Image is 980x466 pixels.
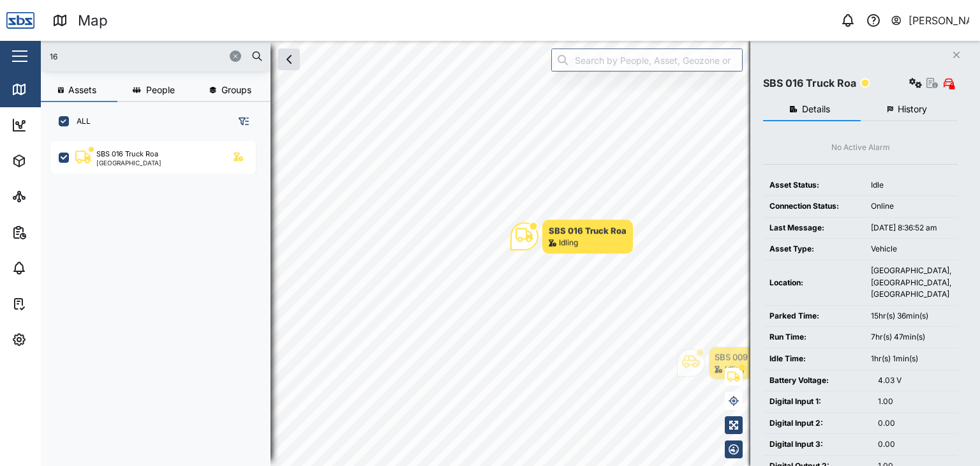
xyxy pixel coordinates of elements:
[33,190,64,204] div: Sites
[33,154,73,168] div: Assets
[769,310,858,322] div: Parked Time:
[551,49,743,71] input: Search by People, Asset, Geozone or Place
[769,179,858,192] div: Asset Status:
[898,105,927,114] span: History
[769,396,865,408] div: Digital Input 1:
[878,396,951,408] div: 1.00
[41,41,980,466] canvas: Map
[769,222,858,234] div: Last Message:
[146,86,175,94] span: People
[878,417,951,430] div: 0.00
[6,6,34,34] img: Main Logo
[68,86,96,94] span: Assets
[96,149,158,160] div: SBS 016 Truck Roa
[33,333,78,347] div: Settings
[871,179,951,192] div: Idle
[831,142,890,154] div: No Active Alarm
[33,261,73,275] div: Alarms
[549,224,627,237] div: SBS 016 Truck Roa
[769,417,865,430] div: Digital Input 2:
[871,353,951,365] div: 1hr(s) 1min(s)
[769,353,858,365] div: Idle Time:
[51,137,270,456] div: grid
[33,118,91,132] div: Dashboard
[890,11,970,29] button: [PERSON_NAME]
[871,265,951,301] div: [GEOGRAPHIC_DATA], [GEOGRAPHIC_DATA], [GEOGRAPHIC_DATA]
[69,116,91,126] label: ALL
[769,277,858,289] div: Location:
[769,243,858,255] div: Asset Type:
[96,160,161,166] div: [GEOGRAPHIC_DATA]
[878,375,951,387] div: 4.03 V
[769,439,865,451] div: Digital Input 3:
[871,310,951,322] div: 15hr(s) 36min(s)
[33,297,68,311] div: Tasks
[769,331,858,343] div: Run Time:
[769,375,865,387] div: Battery Voltage:
[510,220,633,253] div: Map marker
[33,225,77,239] div: Reports
[763,75,856,91] div: SBS 016 Truck Roa
[769,200,858,213] div: Connection Status:
[715,350,826,363] div: SBS 009 [PERSON_NAME]...
[871,331,951,343] div: 7hr(s) 47min(s)
[909,13,970,29] div: [PERSON_NAME]
[559,237,578,249] div: Idling
[677,347,831,379] div: Map marker
[802,105,830,114] span: Details
[78,10,108,32] div: Map
[878,439,951,451] div: 0.00
[221,86,251,94] span: Groups
[871,200,951,213] div: Online
[725,363,744,375] div: Idling
[33,82,62,96] div: Map
[48,47,263,66] input: Search assets or drivers
[871,222,951,234] div: [DATE] 8:36:52 am
[871,243,951,255] div: Vehicle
